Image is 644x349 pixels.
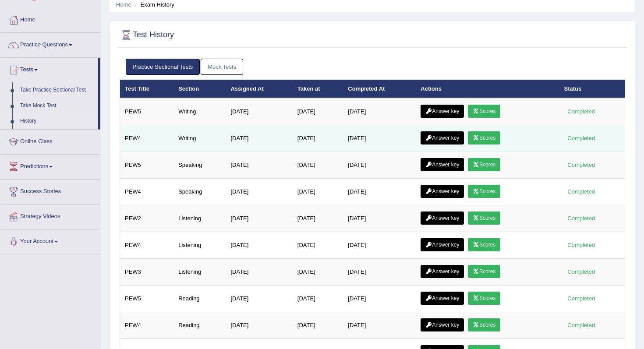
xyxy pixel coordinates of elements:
h2: Test History [120,28,174,42]
a: Answer key [421,105,464,118]
td: Listening [173,205,226,232]
a: Practice Sectional Tests [126,59,200,75]
a: Online Class [0,130,100,152]
a: Scores [468,185,500,198]
td: [DATE] [293,179,343,205]
td: PEW4 [120,125,174,152]
td: [DATE] [343,286,416,312]
td: [DATE] [226,125,292,152]
a: Answer key [421,131,464,145]
a: Scores [468,292,500,305]
td: [DATE] [226,152,292,179]
a: Home [116,1,131,8]
td: PEW4 [120,312,174,339]
td: PEW5 [120,286,174,312]
div: Completed [564,187,598,196]
td: [DATE] [343,125,416,152]
a: Answer key [421,158,464,171]
td: [DATE] [343,152,416,179]
td: PEW3 [120,259,174,286]
td: [DATE] [293,232,343,259]
td: PEW2 [120,205,174,232]
a: Success Stories [0,180,100,201]
td: [DATE] [226,232,292,259]
td: PEW5 [120,152,174,179]
td: [DATE] [293,205,343,232]
div: Completed [564,107,598,116]
a: Strategy Videos [0,204,100,226]
td: [DATE] [343,232,416,259]
th: Assigned At [226,80,292,98]
th: Actions [416,80,559,98]
td: [DATE] [226,286,292,312]
a: Answer key [421,238,464,251]
td: [DATE] [226,179,292,205]
td: [DATE] [226,259,292,286]
td: [DATE] [226,312,292,339]
th: Taken at [293,80,343,98]
a: Answer key [421,292,464,305]
a: Scores [468,105,500,118]
a: Answer key [421,185,464,198]
td: Listening [173,232,226,259]
a: Practice Questions [0,33,100,55]
div: Completed [564,160,598,169]
td: PEW5 [120,98,174,125]
td: [DATE] [343,205,416,232]
div: Completed [564,267,598,276]
a: Take Practice Sectional Test [16,82,98,98]
td: [DATE] [343,179,416,205]
td: Listening [173,259,226,286]
div: Completed [564,240,598,250]
th: Completed At [343,80,416,98]
td: Reading [173,312,226,339]
td: [DATE] [343,98,416,125]
a: Answer key [421,265,464,278]
td: Speaking [173,179,226,205]
td: [DATE] [343,259,416,286]
td: PEW4 [120,232,174,259]
a: Scores [468,131,500,145]
td: [DATE] [293,286,343,312]
td: [DATE] [226,205,292,232]
a: Scores [468,318,500,331]
a: Answer key [421,318,464,331]
a: Mock Tests [201,59,243,75]
div: Completed [564,321,598,330]
td: [DATE] [293,312,343,339]
td: Writing [173,98,226,125]
td: [DATE] [293,152,343,179]
a: Take Mock Test [16,98,98,114]
td: [DATE] [293,98,343,125]
td: Speaking [173,152,226,179]
a: Predictions [0,155,100,176]
a: Tests [0,58,98,80]
a: Scores [468,238,500,251]
td: [DATE] [293,125,343,152]
th: Status [559,80,625,98]
td: [DATE] [343,312,416,339]
a: History [16,113,98,129]
a: Home [0,8,100,30]
li: Exam History [133,0,174,9]
a: Scores [468,158,500,171]
div: Completed [564,134,598,143]
td: [DATE] [293,259,343,286]
th: Test Title [120,80,174,98]
div: Completed [564,294,598,303]
td: Reading [173,286,226,312]
td: [DATE] [226,98,292,125]
a: Your Account [0,229,100,251]
div: Completed [564,214,598,223]
a: Answer key [421,212,464,225]
a: Scores [468,265,500,278]
th: Section [173,80,226,98]
td: PEW4 [120,179,174,205]
a: Scores [468,212,500,225]
td: Writing [173,125,226,152]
